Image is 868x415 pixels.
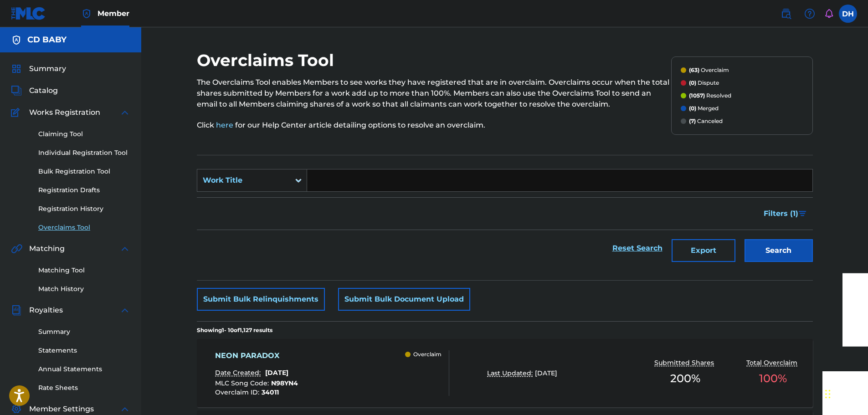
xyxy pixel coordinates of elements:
[29,107,100,118] span: Works Registration
[689,117,723,125] p: Canceled
[487,369,535,378] p: Last Updated:
[119,305,130,316] img: expand
[197,77,671,110] p: The Overclaims Tool enables Members to see works they have registered that are in overclaim. Over...
[215,388,262,396] span: Overclaim ID :
[197,326,272,334] p: Showing 1 - 10 of 1,127 results
[265,369,288,377] span: [DATE]
[29,305,63,316] span: Royalties
[11,243,22,254] img: Matching
[29,404,94,415] span: Member Settings
[81,8,92,19] img: Top Rightsholder
[11,35,22,46] img: Accounts
[197,169,813,266] form: Search Form
[689,67,699,73] span: (63)
[203,175,285,186] div: Work Title
[759,370,787,387] span: 100 %
[801,5,819,23] div: Help
[197,288,325,311] button: Submit Bulk Relinquishments
[38,327,130,337] a: Summary
[689,92,705,99] span: (1057)
[215,379,271,387] span: MLC Song Code :
[119,107,130,118] img: expand
[777,5,795,23] a: Public Search
[11,107,23,118] img: Works Registration
[689,66,729,74] p: Overclaim
[11,7,46,20] img: MLC Logo
[119,404,130,415] img: expand
[689,105,696,112] span: (0)
[745,239,813,262] button: Search
[38,266,130,275] a: Matching Tool
[262,388,279,396] span: 34011
[822,371,868,415] iframe: Chat Widget
[799,211,806,216] img: filter
[29,63,66,74] span: Summary
[98,8,129,19] span: Member
[38,383,130,393] a: Rate Sheets
[758,202,813,225] button: Filters (1)
[804,8,815,19] img: help
[839,5,857,23] div: User Menu
[689,79,696,86] span: (0)
[689,79,719,87] p: Dispute
[764,208,798,219] span: Filters ( 1 )
[11,305,22,316] img: Royalties
[27,35,67,45] h5: CD BABY
[11,85,58,96] a: CatalogCatalog
[670,370,700,387] span: 200 %
[38,185,130,195] a: Registration Drafts
[11,63,22,74] img: Summary
[781,8,791,19] img: search
[215,350,298,361] div: NEON PARADOX
[824,9,833,18] div: Notifications
[215,368,263,378] p: Date Created:
[38,204,130,214] a: Registration History
[29,243,65,254] span: Matching
[608,238,667,258] a: Reset Search
[825,380,831,408] div: Drag
[413,350,442,359] p: Overclaim
[197,120,671,131] p: Click for our Help Center article detailing options to resolve an overclaim.
[654,358,716,368] p: Submitted Shares
[11,85,22,96] img: Catalog
[338,288,470,311] button: Submit Bulk Document Upload
[38,167,130,176] a: Bulk Registration Tool
[29,85,58,96] span: Catalog
[119,243,130,254] img: expand
[216,121,235,129] a: here
[197,339,813,407] a: NEON PARADOXDate Created:[DATE]MLC Song Code:N98YN4Overclaim ID:34011 OverclaimLast Updated:[DATE...
[38,346,130,355] a: Statements
[842,273,868,346] iframe: Resource Center
[38,148,130,158] a: Individual Registration Tool
[11,63,66,74] a: SummarySummary
[535,369,557,377] span: [DATE]
[38,129,130,139] a: Claiming Tool
[672,239,735,262] button: Export
[689,92,731,100] p: Resolved
[746,358,800,368] p: Total Overclaim
[689,118,696,124] span: (7)
[38,364,130,374] a: Annual Statements
[197,50,339,71] h2: Overclaims Tool
[11,404,22,415] img: Member Settings
[271,379,298,387] span: N98YN4
[38,223,130,232] a: Overclaims Tool
[38,284,130,294] a: Match History
[689,104,719,113] p: Merged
